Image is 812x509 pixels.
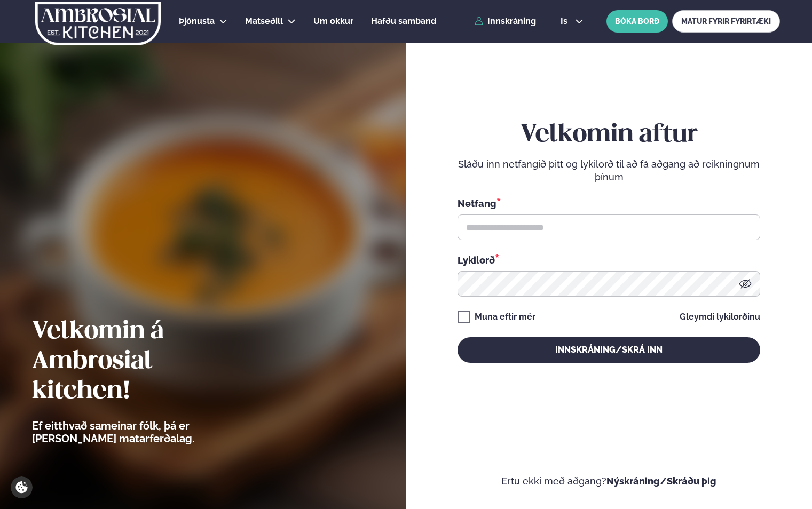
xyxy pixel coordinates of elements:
span: Matseðill [245,16,283,26]
a: Þjónusta [179,15,215,28]
button: Innskráning/Skrá inn [458,337,760,363]
a: Um okkur [313,15,353,28]
div: Netfang [458,196,760,210]
a: Hafðu samband [371,15,436,28]
a: Gleymdi lykilorðinu [680,313,760,321]
p: Ertu ekki með aðgang? [438,475,781,488]
button: is [552,17,592,26]
a: Nýskráning/Skráðu þig [606,475,716,487]
p: Sláðu inn netfangið þitt og lykilorð til að fá aðgang að reikningnum þínum [458,158,760,184]
a: Matseðill [245,15,283,28]
button: BÓKA BORÐ [606,10,668,33]
a: Cookie settings [11,476,33,498]
p: Ef eitthvað sameinar fólk, þá er [PERSON_NAME] matarferðalag. [32,419,254,445]
span: Um okkur [313,16,353,26]
img: logo [34,2,162,45]
h2: Velkomin aftur [458,120,760,150]
span: Þjónusta [179,16,215,26]
div: Lykilorð [458,253,760,267]
a: Innskráning [475,17,536,26]
h2: Velkomin á Ambrosial kitchen! [32,317,254,407]
span: Hafðu samband [371,16,436,26]
span: is [561,17,571,26]
a: MATUR FYRIR FYRIRTÆKI [672,10,780,33]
